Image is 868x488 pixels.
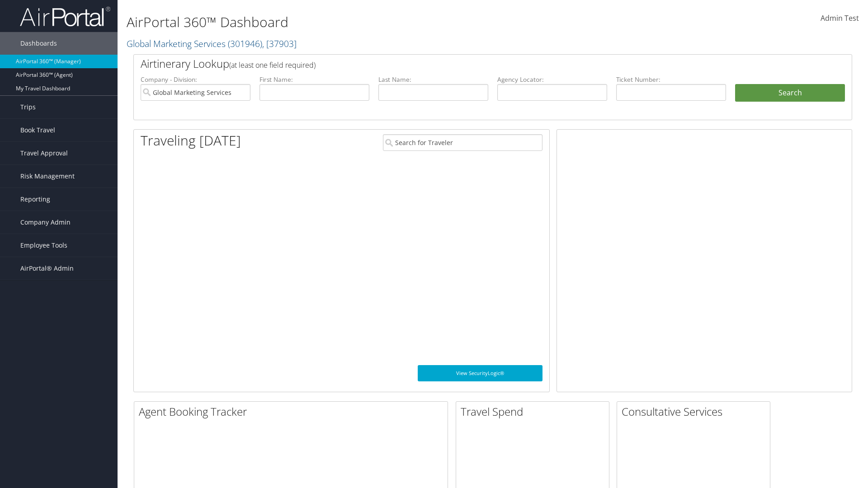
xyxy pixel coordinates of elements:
[20,6,110,27] img: airportal-logo.png
[20,234,67,257] span: Employee Tools
[20,119,55,141] span: Book Travel
[20,211,71,234] span: Company Admin
[20,96,36,118] span: Trips
[141,131,241,150] h1: Traveling [DATE]
[20,142,68,164] span: Travel Approval
[127,38,297,50] a: Global Marketing Services
[497,75,607,84] label: Agency Locator:
[127,13,615,32] h1: AirPortal 360™ Dashboard
[141,56,785,71] h2: Airtinerary Lookup
[20,32,57,55] span: Dashboards
[20,188,50,211] span: Reporting
[418,365,542,381] a: View SecurityLogic®
[262,38,297,50] span: , [ 37903 ]
[20,165,75,188] span: Risk Management
[378,75,488,84] label: Last Name:
[141,75,250,84] label: Company - Division:
[622,404,770,419] h2: Consultative Services
[20,257,74,280] span: AirPortal® Admin
[821,13,859,23] span: Admin Test
[821,5,859,33] a: Admin Test
[383,134,542,151] input: Search for Traveler
[228,38,262,50] span: ( 301946 )
[616,75,726,84] label: Ticket Number:
[735,84,845,102] button: Search
[461,404,609,419] h2: Travel Spend
[259,75,369,84] label: First Name:
[139,404,448,419] h2: Agent Booking Tracker
[229,60,316,70] span: (at least one field required)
